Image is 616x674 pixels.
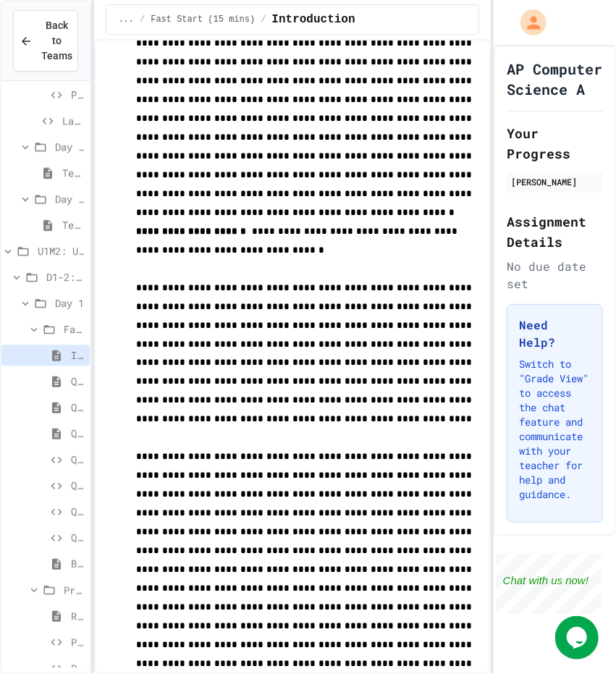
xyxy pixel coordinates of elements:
[64,582,84,597] span: Practice (10 mins)
[71,478,84,493] span: Question #5
[64,321,84,337] span: Fast Start (15 mins)
[519,357,591,502] p: Switch to "Grade View" to access the chat feature and communicate with your teacher for help and ...
[55,139,84,154] span: Day 10
[507,258,603,292] div: No due date set
[511,175,599,188] div: [PERSON_NAME]
[151,14,255,25] span: Fast Start (15 mins)
[496,553,602,615] iframe: chat widget
[41,18,72,64] span: Back to Teams
[505,6,550,39] div: My Account
[71,556,84,571] span: Bonus Question
[71,347,84,363] span: Introduction
[71,634,84,649] span: Problem 1: Book Rating Difference
[71,530,84,545] span: Question #7
[62,113,84,128] span: Lab - Hidden Figures: Launch Weight Calculator
[55,191,84,206] span: Day 11
[261,14,266,25] span: /
[13,10,78,72] button: Back to Teams
[71,400,84,415] span: Question #2
[55,295,84,311] span: Day 1
[507,59,603,99] h1: AP Computer Science A
[140,14,145,25] span: /
[555,616,602,660] iframe: chat widget
[71,374,84,389] span: Question #1
[71,504,84,519] span: Question #6
[71,426,84,441] span: Question #3
[71,608,84,623] span: Reference link
[62,217,84,232] span: Test
[38,243,84,258] span: U1M2: Using Classes and Objects
[46,269,84,285] span: D1-2: The Math Class
[62,165,84,180] span: Teacher Day Plan
[71,87,84,102] span: Part 3
[71,452,84,467] span: Question #4
[507,211,603,252] h2: Assignment Details
[519,316,591,351] h3: Need Help?
[118,14,134,25] span: ...
[507,123,603,164] h2: Your Progress
[272,11,355,28] span: Introduction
